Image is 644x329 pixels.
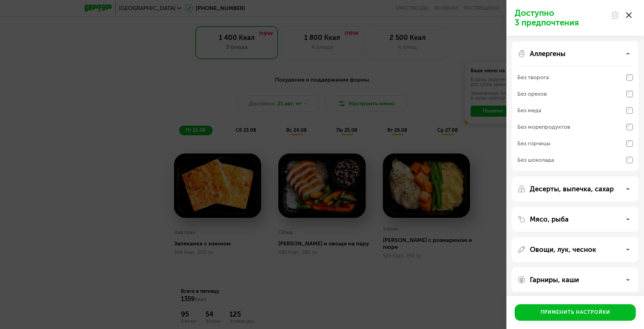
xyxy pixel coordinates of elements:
[517,106,541,115] div: Без меда
[517,123,570,131] div: Без морепродуктов
[530,215,569,223] p: Мясо, рыба
[530,185,614,193] p: Десерты, выпечка, сахар
[530,50,566,58] p: Аллергены
[530,245,596,254] p: Овощи, лук, чеснок
[515,304,636,321] button: Применить настройки
[530,276,579,284] p: Гарниры, каши
[540,309,610,316] div: Применить настройки
[517,156,554,164] div: Без шоколада
[515,8,607,28] p: Доступно 3 предпочтения
[517,139,550,148] div: Без горчицы
[517,73,549,82] div: Без творога
[517,90,547,98] div: Без орехов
